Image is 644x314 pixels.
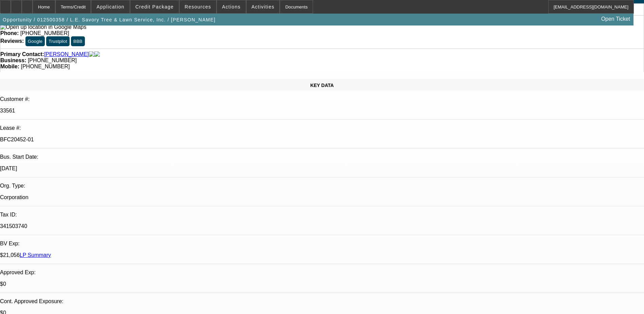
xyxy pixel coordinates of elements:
[96,4,124,10] span: Application
[0,24,86,30] a: View Google Maps
[0,30,19,36] strong: Phone:
[28,57,77,63] span: [PHONE_NUMBER]
[217,0,246,13] button: Actions
[252,4,275,10] span: Activities
[0,51,44,57] strong: Primary Contact:
[599,13,633,25] a: Open Ticket
[310,83,334,88] span: KEY DATA
[21,64,70,69] span: [PHONE_NUMBER]
[44,51,89,57] a: [PERSON_NAME]
[91,0,129,13] button: Application
[25,36,45,46] button: Google
[71,36,85,46] button: BBB
[0,38,24,44] strong: Reviews:
[135,4,174,10] span: Credit Package
[130,0,179,13] button: Credit Package
[185,4,211,10] span: Resources
[0,64,19,69] strong: Mobile:
[180,0,216,13] button: Resources
[222,4,241,10] span: Actions
[246,0,280,13] button: Activities
[20,252,51,258] a: LP Summary
[0,57,26,63] strong: Business:
[20,30,69,36] span: [PHONE_NUMBER]
[89,51,94,57] img: facebook-icon.png
[46,36,69,46] button: Trustpilot
[3,17,216,22] span: Opportunity / 012500358 / L.E. Savory Tree & Lawn Service, Inc. / [PERSON_NAME]
[94,51,100,57] img: linkedin-icon.png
